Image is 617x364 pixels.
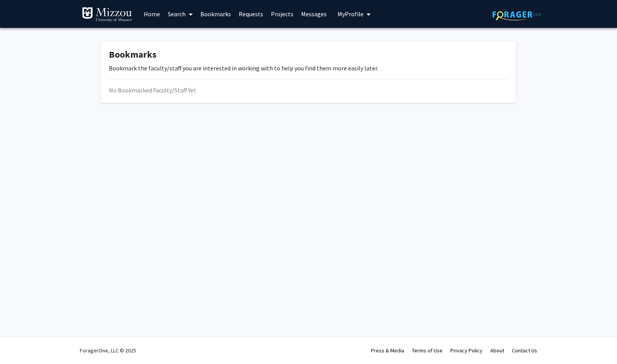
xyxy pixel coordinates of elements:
a: Messages [297,0,331,27]
a: Press & Media [371,347,404,354]
a: Terms of Use [412,347,443,354]
img: ForagerOne Logo [493,9,541,21]
a: Search [164,0,196,27]
a: Privacy Policy [450,347,483,354]
a: Bookmarks [196,0,235,27]
a: About [490,347,504,354]
div: ForagerOne, LLC © 2025 [80,337,136,364]
div: No Bookmarked Faculty/Staff Yet [109,85,508,95]
a: Projects [267,0,297,27]
a: Contact Us [512,347,537,354]
h1: Bookmarks [109,49,508,60]
span: My Profile [338,10,364,18]
a: Home [140,0,164,27]
a: Requests [235,0,267,27]
p: Bookmark the faculty/staff you are interested in working with to help you find them more easily l... [109,63,508,73]
img: University of Missouri Logo [82,7,132,22]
